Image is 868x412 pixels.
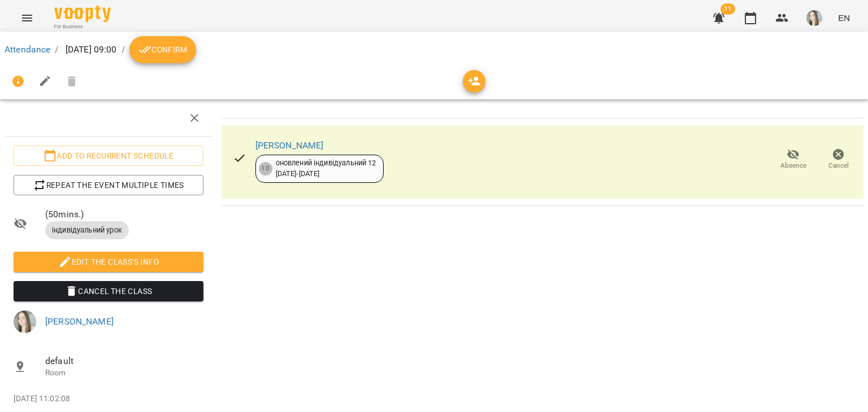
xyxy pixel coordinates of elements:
[259,162,272,176] div: 10
[5,44,50,55] a: Attendance
[828,161,849,170] span: Cancel
[14,310,36,333] img: a8d7fb5a1d89beb58b3ded8a11ed441a.jpeg
[5,36,863,63] nav: breadcrumb
[54,23,111,30] span: For Business
[23,255,194,269] span: Edit the class's Info
[780,161,806,170] span: Absence
[771,144,816,176] button: Absence
[45,316,114,327] a: [PERSON_NAME]
[816,144,861,176] button: Cancel
[276,158,376,179] div: оновлений індивідуальний 12 [DATE] - [DATE]
[14,5,41,32] button: Menu
[45,225,129,235] span: індивідуальний урок
[54,6,111,22] img: Voopty Logo
[138,43,187,56] span: Confirm
[45,367,203,379] p: Room
[23,149,194,163] span: Add to recurrent schedule
[121,43,125,56] li: /
[14,281,203,301] button: Cancel the class
[806,10,822,26] img: a8d7fb5a1d89beb58b3ded8a11ed441a.jpeg
[129,36,196,63] button: Confirm
[834,7,854,28] button: EN
[45,354,203,368] span: default
[23,284,194,298] span: Cancel the class
[14,252,203,272] button: Edit the class's Info
[55,43,58,56] li: /
[255,140,324,151] a: [PERSON_NAME]
[721,3,735,15] span: 11
[14,393,203,405] p: [DATE] 11:02:08
[14,146,203,166] button: Add to recurrent schedule
[838,12,850,24] span: EN
[63,43,117,56] p: [DATE] 09:00
[45,208,203,221] span: ( 50 mins. )
[23,178,194,192] span: Repeat the event multiple times
[14,175,203,195] button: Repeat the event multiple times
